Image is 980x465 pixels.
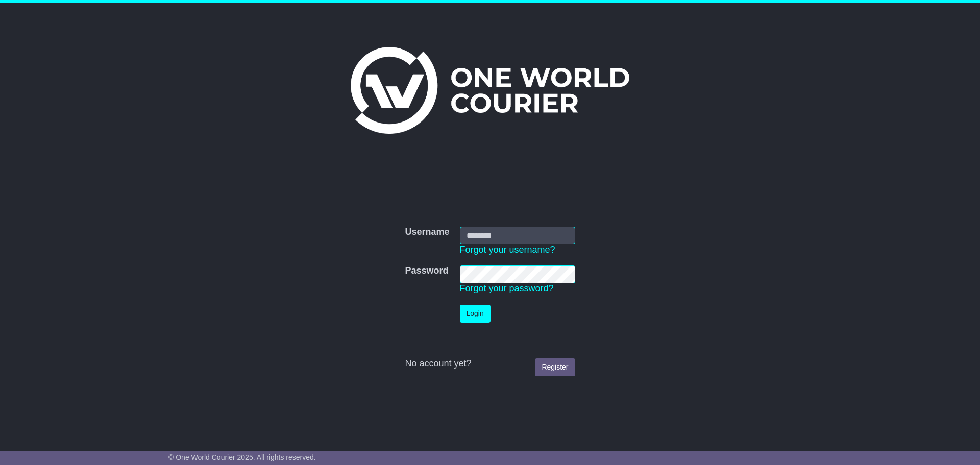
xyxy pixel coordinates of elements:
span: © One World Courier 2025. All rights reserved. [168,453,316,461]
a: Register [535,358,575,376]
img: One World [351,47,629,134]
a: Forgot your password? [460,283,554,293]
a: Forgot your username? [460,244,555,255]
button: Login [460,305,491,323]
label: Password [405,265,448,277]
div: No account yet? [405,358,575,370]
label: Username [405,227,449,238]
